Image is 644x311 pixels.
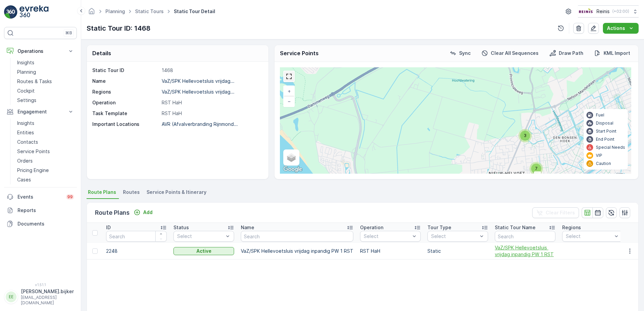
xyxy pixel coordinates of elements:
[162,110,261,117] p: RST HaH
[106,224,111,231] p: ID
[196,248,212,254] p: Active
[596,161,611,166] p: Caution
[14,77,77,86] a: Routes & Tasks
[95,208,130,217] p: Route Plans
[578,5,639,18] button: Reinis(+02:00)
[92,99,159,106] p: Operation
[288,88,291,94] span: +
[177,233,224,240] p: Select
[162,121,238,127] p: AVR (Afvalverbranding Rijnmond...
[479,49,541,57] button: Clear All Sequences
[4,217,77,231] a: Documents
[447,49,473,57] button: Sync
[241,224,254,231] p: Name
[14,137,77,147] a: Contacts
[172,8,217,15] span: Static Tour Detail
[106,248,167,254] p: 2248
[18,220,74,227] p: Documents
[14,58,77,67] a: Insights
[17,167,49,174] p: Pricing Engine
[123,189,140,196] span: Routes
[14,156,77,166] a: Orders
[529,162,543,175] div: 7
[17,158,33,164] p: Orders
[20,5,49,19] img: logo_light-DOdMpM7g.png
[14,96,77,105] a: Settings
[92,49,111,57] p: Details
[88,10,95,16] a: Homepage
[578,8,594,15] img: Reinis-Logo-Vrijstaand_Tekengebied-1-copy2_aBO4n7j.png
[241,231,353,242] input: Search
[360,224,383,231] p: Operation
[92,248,98,254] div: Toggle Row Selected
[532,207,579,218] button: Clear Filters
[17,97,36,104] p: Settings
[14,166,77,175] a: Pricing Engine
[591,49,633,57] button: KML Import
[65,30,72,36] p: ⌘B
[143,209,153,216] p: Add
[18,48,63,55] p: Operations
[17,148,50,155] p: Service Points
[612,9,629,14] p: ( +02:00 )
[280,49,319,58] p: Service Points
[14,175,77,184] a: Cases
[17,69,36,75] p: Planning
[241,248,353,254] p: VaZ/SPK Hellevoetsluis vrijdag inpandig PW 1 RST
[17,139,38,145] p: Contacts
[495,224,536,231] p: Static Tour Name
[427,224,451,231] p: Tour Type
[596,129,616,134] p: Start Point
[92,67,159,74] p: Static Tour ID
[14,128,77,137] a: Entities
[596,153,602,158] p: VIP
[284,96,294,106] a: Zoom Out
[603,23,639,34] button: Actions
[4,204,77,217] a: Reports
[562,224,581,231] p: Regions
[604,50,630,57] p: KML Import
[17,120,34,127] p: Insights
[162,78,234,84] p: VaZ/SPK Hellevoetsluis vrijdag...
[92,78,159,84] p: Name
[162,89,234,95] p: VaZ/SPK Hellevoetsluis vrijdag...
[597,8,610,15] p: Reinis
[547,49,586,57] button: Draw Path
[288,98,291,104] span: −
[105,8,125,14] a: Planning
[459,50,471,57] p: Sync
[566,233,612,240] p: Select
[17,129,34,136] p: Entities
[284,86,294,96] a: Zoom In
[21,288,74,295] p: [PERSON_NAME].bijker
[524,133,526,138] span: 3
[18,108,63,115] p: Engagement
[495,231,555,242] input: Search
[282,165,304,174] a: Open this area in Google Maps (opens a new window)
[596,120,613,126] p: Disposal
[535,166,538,171] span: 7
[18,194,62,200] p: Events
[360,248,421,254] p: RST HaH
[18,207,74,214] p: Reports
[87,23,151,33] p: Static Tour ID: 1468
[559,50,583,57] p: Draw Path
[14,118,77,128] a: Insights
[173,224,189,231] p: Status
[607,25,625,32] p: Actions
[131,208,155,216] button: Add
[162,99,261,106] p: RST HaH
[147,189,206,196] span: Service Points & Itinerary
[21,295,74,306] p: [EMAIL_ADDRESS][DOMAIN_NAME]
[518,129,532,142] div: 3
[364,233,410,240] p: Select
[4,288,77,306] button: EE[PERSON_NAME].bijker[EMAIL_ADDRESS][DOMAIN_NAME]
[4,44,77,58] button: Operations
[6,291,17,302] div: EE
[4,190,77,204] a: Events99
[162,67,261,74] p: 1468
[431,233,478,240] p: Select
[491,50,539,57] p: Clear All Sequences
[67,194,73,200] p: 99
[17,176,31,183] p: Cases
